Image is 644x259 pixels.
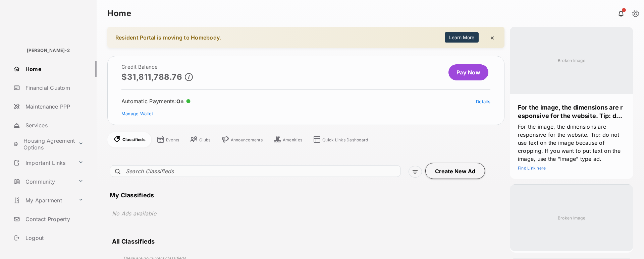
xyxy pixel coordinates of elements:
a: Housing Agreement Options [11,136,75,152]
label: Search Classifieds [126,168,174,175]
a: Quick Links Dashboard [313,135,368,145]
strong: Home [107,9,131,17]
a: Important Links [11,155,75,171]
div: Automatic Payments : [121,98,191,105]
button: Dismiss Homebody banner [488,33,496,42]
p: No Ads available [112,209,156,217]
a: Details [476,99,490,104]
a: Contact Property [11,211,97,227]
a: Find Link here [518,166,546,171]
div: Classifieds [122,137,146,142]
div: Amenities [283,137,302,143]
a: Logout [11,230,97,246]
div: Clubs [199,137,210,143]
a: Classifieds [113,135,146,144]
span: On [176,98,184,105]
div: Quick Links Dashboard [322,137,368,143]
a: Clubs [190,135,210,145]
button: Learn More [445,32,479,43]
div: For the image, the dimensions are responsive for the website. Tip: do not use text on the image b... [518,123,625,163]
a: Home [11,61,97,77]
button: Create New Ad [425,163,485,179]
div: Announcements [231,137,263,143]
a: Announcements [221,135,263,145]
img: 685bfc39553189.20935553197.png [510,184,633,251]
p: [PERSON_NAME]-2 [27,47,70,54]
div: My Classifieds [110,192,496,199]
a: Maintenance PPP [11,99,97,115]
a: Amenities [273,135,302,145]
a: Services [11,117,97,133]
h2: Credit Balance [121,64,193,70]
a: My Apartment [11,192,75,208]
a: Community [11,174,75,190]
div: All Classifieds [112,238,500,245]
div: Events [166,137,179,143]
div: For the image, the dimensions are responsive for the website. Tip: do not use text on the image beca [518,103,625,120]
span: Resident Portal is moving to Homebody. [115,34,221,41]
a: Financial Custom [11,80,97,96]
a: Events [157,135,179,145]
p: $31,811,788.76 [121,72,182,81]
a: Manage Wallet [121,111,153,116]
img: 685bfb91a5a138.32273325648.jpg [510,27,633,94]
